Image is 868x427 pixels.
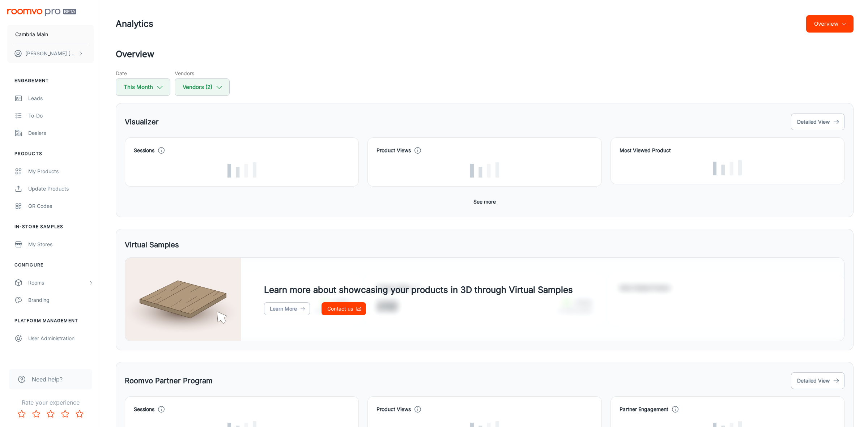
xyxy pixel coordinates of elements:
button: Rate 1 star [14,407,29,421]
div: Leads [28,94,94,102]
button: Rate 5 star [72,407,87,421]
h4: Learn more about showcasing your products in 3D through Virtual Samples [264,283,573,296]
p: [PERSON_NAME] [PERSON_NAME] [25,50,76,57]
div: My Stores [28,240,94,248]
h4: Sessions [134,146,154,154]
div: Update Products [28,185,94,193]
p: Rate your experience [6,398,95,407]
img: Roomvo PRO Beta [7,9,76,16]
h4: Sessions [134,405,154,413]
div: QR Codes [28,202,94,210]
button: This Month [116,78,170,96]
img: Loading [227,162,256,178]
h4: Most Viewed Product [620,146,835,154]
button: [PERSON_NAME] [PERSON_NAME] [7,44,94,63]
button: Vendors (2) [175,78,230,96]
span: Need help? [32,375,63,384]
h4: Product Views [376,146,411,154]
button: Detailed View [791,372,844,389]
h5: Roomvo Partner Program [125,375,213,386]
h2: Overview [116,48,854,61]
div: To-do [28,112,94,120]
p: Cambria Main [15,30,48,38]
button: Rate 2 star [29,407,43,421]
div: Dealers [28,129,94,137]
button: Detailed View [791,114,844,130]
a: Learn More [264,302,310,315]
button: Rate 3 star [43,407,58,421]
h1: Analytics [116,17,153,30]
div: Branding [28,296,94,304]
div: My Products [28,167,94,175]
button: See more [471,195,499,208]
img: Loading [470,162,499,178]
h5: Vendors [175,69,230,77]
a: Contact us [322,302,366,315]
button: Cambria Main [7,25,94,44]
h5: Visualizer [125,116,159,127]
button: Overview [806,15,854,33]
h4: Product Views [376,405,411,413]
h5: Virtual Samples [125,239,179,250]
div: User Administration [28,334,94,342]
h4: Partner Engagement [620,405,668,413]
img: Loading [713,160,742,175]
button: Rate 4 star [58,407,72,421]
div: Rooms [28,279,88,287]
h5: Date [116,69,170,77]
